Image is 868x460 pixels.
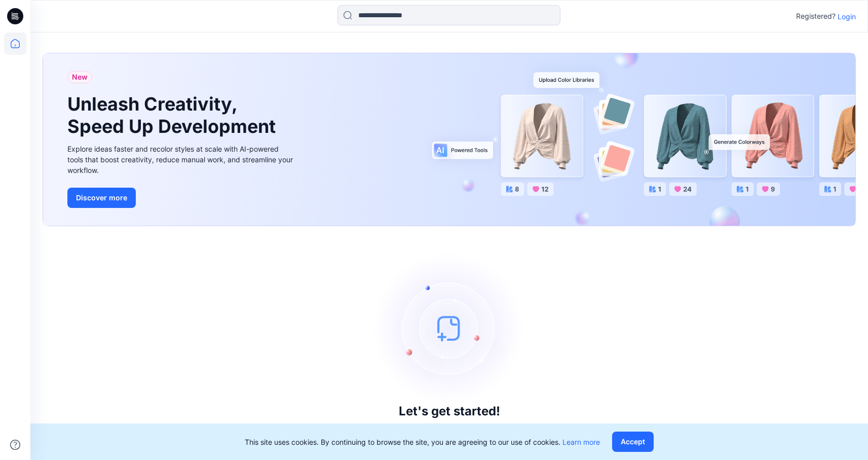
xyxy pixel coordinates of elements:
p: This site uses cookies. By continuing to browse the site, you are agreeing to our use of cookies. [245,437,600,447]
p: Login [838,11,856,22]
h3: Let's get started! [399,404,500,418]
div: Explore ideas faster and recolor styles at scale with AI-powered tools that boost creativity, red... [67,144,295,175]
p: Registered? [796,10,836,22]
button: Accept [612,432,654,452]
a: Discover more [67,188,295,208]
p: Click New to add a style or create a folder. [366,422,533,435]
img: empty-state-image.svg [373,252,525,404]
a: Learn more [562,438,600,446]
button: Discover more [67,188,136,208]
span: New [72,71,88,83]
h1: Unleash Creativity, Speed Up Development [67,93,280,137]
